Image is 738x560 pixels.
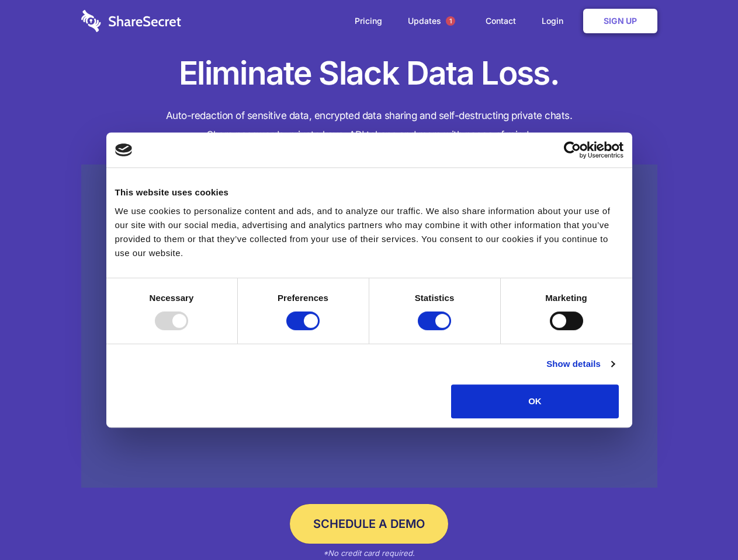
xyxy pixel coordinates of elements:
button: OK [451,384,619,418]
img: logo-wordmark-white-trans-d4663122ce5f474addd5e946df7df03e33cb6a1c49d2221995e7729f52c070b2.svg [81,10,181,32]
strong: Statistics [415,293,455,303]
a: Contact [474,3,528,39]
a: Wistia video thumbnail [81,164,657,488]
a: Login [530,3,581,39]
img: logo [115,143,133,156]
a: Show details [546,357,614,371]
h4: Auto-redaction of sensitive data, encrypted data sharing and self-destructing private chats. Shar... [81,106,657,145]
strong: Necessary [150,293,194,303]
div: We use cookies to personalize content and ads, and to analyze our traffic. We also share informat... [115,204,623,260]
em: *No credit card required. [323,548,415,558]
h1: Eliminate Slack Data Loss. [81,52,657,94]
a: Usercentrics Cookiebot - opens in a new window [521,141,623,159]
div: This website uses cookies [115,185,623,199]
span: 1 [446,16,455,26]
strong: Preferences [278,293,328,303]
a: Pricing [343,3,394,39]
strong: Marketing [545,293,587,303]
a: Schedule a Demo [290,504,448,544]
a: Sign Up [583,9,657,33]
